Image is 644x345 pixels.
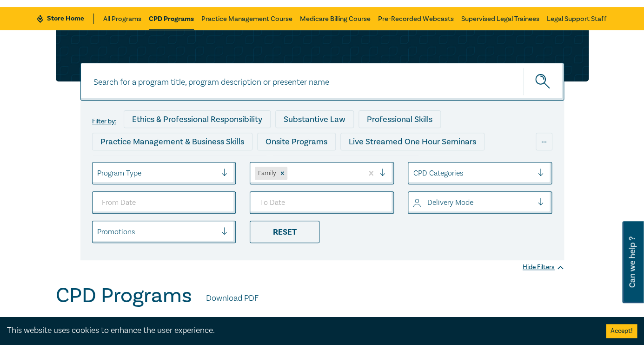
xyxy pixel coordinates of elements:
[359,110,441,128] div: Professional Skills
[255,167,277,180] div: Family
[92,155,267,173] div: Live Streamed Conferences and Intensives
[80,63,564,101] input: Search for a program title, program description or presenter name
[92,118,116,125] label: Filter by:
[103,7,141,30] a: All Programs
[7,325,592,337] div: This website uses cookies to enhance the user experience.
[300,7,371,30] a: Medicare Billing Course
[92,133,252,150] div: Practice Management & Business Skills
[149,7,194,30] a: CPD Programs
[206,292,259,304] a: Download PDF
[97,227,99,237] input: select
[461,7,539,30] a: Supervised Legal Trainees
[628,227,637,298] span: Can we help ?
[413,197,415,208] input: select
[523,263,564,272] div: Hide Filters
[275,110,354,128] div: Substantive Law
[250,191,394,214] input: To Date
[289,168,291,178] input: select
[536,133,552,150] div: ...
[277,167,287,180] div: Remove Family
[340,133,485,150] div: Live Streamed One Hour Seminars
[97,168,99,178] input: select
[606,324,637,338] button: Accept cookies
[272,155,419,173] div: Live Streamed Practical Workshops
[56,284,192,308] h1: CPD Programs
[413,168,415,178] input: select
[92,191,236,214] input: From Date
[257,133,336,150] div: Onsite Programs
[37,14,93,24] a: Store Home
[201,7,292,30] a: Practice Management Course
[547,7,607,30] a: Legal Support Staff
[378,7,454,30] a: Pre-Recorded Webcasts
[250,221,319,243] div: Reset
[124,110,271,128] div: Ethics & Professional Responsibility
